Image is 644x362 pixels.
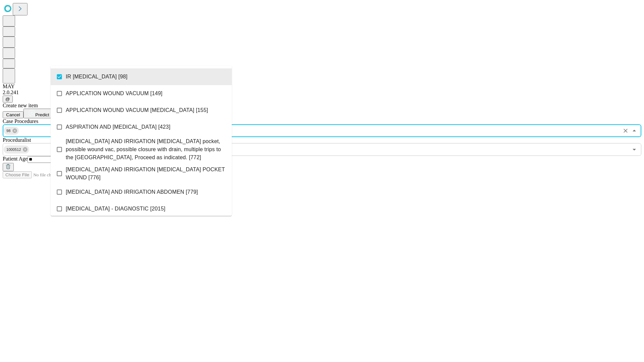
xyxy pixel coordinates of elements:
[630,145,639,154] button: Open
[66,188,198,196] span: [MEDICAL_DATA] AND IRRIGATION ABDOMEN [779]
[4,127,13,135] span: 98
[3,111,23,118] button: Cancel
[66,123,170,131] span: ASPIRATION AND [MEDICAL_DATA] [423]
[630,126,639,135] button: Close
[3,156,28,162] span: Patient Age
[621,126,630,135] button: Clear
[3,89,641,96] div: 2.0.241
[4,146,24,154] span: 1000512
[23,109,54,118] button: Predict
[35,112,49,117] span: Predict
[5,97,10,102] span: @
[3,118,38,124] span: Scheduled Procedure
[66,106,208,114] span: APPLICATION WOUND VACUUM [MEDICAL_DATA] [155]
[66,137,226,162] span: [MEDICAL_DATA] AND IRRIGATION [MEDICAL_DATA] pocket, possible wound vac, possible closure with dr...
[6,112,20,117] span: Cancel
[3,103,38,108] span: Create new item
[4,127,19,135] div: 98
[3,96,13,103] button: @
[66,205,165,213] span: [MEDICAL_DATA] - DIAGNOSTIC [2015]
[66,73,127,81] span: IR [MEDICAL_DATA] [98]
[66,89,162,98] span: APPLICATION WOUND VACUUM [149]
[66,166,226,182] span: [MEDICAL_DATA] AND IRRIGATION [MEDICAL_DATA] POCKET WOUND [776]
[3,137,31,143] span: Proceduralist
[3,83,641,89] div: MAY
[4,145,29,154] div: 1000512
